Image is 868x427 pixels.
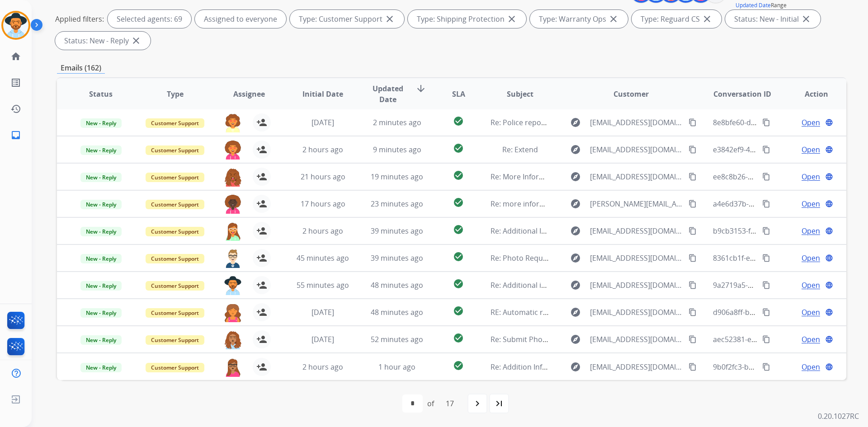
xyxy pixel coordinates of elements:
mat-icon: check_circle [453,360,464,371]
span: 17 hours ago [301,199,345,209]
span: d906a8ff-b633-44ba-a946-29de65347a5c [713,307,850,317]
span: [EMAIL_ADDRESS][DOMAIN_NAME] [590,361,683,372]
span: 9b0f2fc3-ba62-4bb2-bdbd-6228f575a663 [713,362,850,372]
span: Subject [507,89,533,99]
mat-icon: content_copy [689,118,697,127]
mat-icon: check_circle [453,143,464,154]
mat-icon: explore [570,307,581,318]
span: [EMAIL_ADDRESS][DOMAIN_NAME] [590,253,683,263]
span: Customer Support [146,363,204,372]
span: Status [89,89,113,99]
span: [EMAIL_ADDRESS][DOMAIN_NAME] [590,144,683,155]
mat-icon: history [10,103,21,114]
div: Assigned to everyone [195,10,286,28]
span: Conversation ID [713,89,771,99]
span: 2 hours ago [302,362,343,372]
span: 2 hours ago [302,145,343,155]
mat-icon: explore [570,144,581,155]
span: e3842ef9-41b5-411a-ac46-cdb65d76c38f [713,145,849,155]
img: agent-avatar [224,358,242,377]
mat-icon: explore [570,361,581,372]
mat-icon: content_copy [762,363,770,371]
mat-icon: content_copy [762,173,770,181]
span: Customer Support [146,281,204,291]
span: [EMAIL_ADDRESS][DOMAIN_NAME] [590,334,683,345]
span: RE: Automatic reply: Final Reminder! Send in your product to proceed with your claim [491,307,781,317]
mat-icon: explore [570,334,581,345]
span: Customer Support [146,335,204,345]
span: New - Reply [80,200,122,209]
span: [EMAIL_ADDRESS][DOMAIN_NAME] [590,171,683,182]
mat-icon: check_circle [453,278,464,289]
mat-icon: person_add [256,144,267,155]
span: 21 hours ago [301,172,345,182]
span: Customer Support [146,254,204,263]
mat-icon: language [825,173,833,181]
mat-icon: language [825,363,833,371]
mat-icon: close [702,14,712,24]
img: agent-avatar [224,195,242,214]
mat-icon: navigate_next [472,398,483,409]
mat-icon: content_copy [762,254,770,262]
span: Open [802,117,820,128]
span: Re: Photo Request [491,253,553,263]
span: Open [802,307,820,318]
span: Re: Additional information [491,280,580,290]
mat-icon: last_page [494,398,505,409]
span: Customer Support [146,118,204,128]
span: b9cb3153-f7eb-4e39-aaf9-474398a7ad7d [713,226,850,236]
span: Customer Support [146,308,204,318]
mat-icon: person_add [256,225,267,236]
mat-icon: person_add [256,361,267,372]
span: 39 minutes ago [371,226,423,236]
div: Status: New - Initial [725,10,821,28]
mat-icon: language [825,200,833,208]
span: Re: Police report needed [491,117,575,127]
button: Updated Date [736,2,771,9]
div: Status: New - Reply [55,32,151,50]
mat-icon: content_copy [689,200,697,208]
span: Customer Support [146,227,204,236]
span: 19 minutes ago [371,172,423,182]
span: Range [736,1,787,9]
span: a4e6d37b-d4d2-4a40-9003-c57aeb362848 [713,199,854,209]
span: Customer Support [146,173,204,182]
mat-icon: explore [570,225,581,236]
mat-icon: explore [570,117,581,128]
span: Open [802,280,820,291]
div: 17 [439,394,461,413]
span: 2 minutes ago [373,117,421,127]
span: aec52381-e2c2-46cf-81d4-b6465877ebb0 [713,334,851,344]
span: Re: Addition Information [491,362,574,372]
th: Action [772,78,846,110]
span: New - Reply [80,173,122,182]
div: Type: Reguard CS [632,10,722,28]
img: avatar [3,13,28,38]
img: agent-avatar [224,303,242,322]
mat-icon: list_alt [10,77,21,88]
mat-icon: content_copy [762,281,770,289]
mat-icon: content_copy [762,118,770,127]
span: Initial Date [302,89,343,99]
span: Customer Support [146,200,204,209]
mat-icon: explore [570,198,581,209]
span: Open [802,334,820,345]
mat-icon: content_copy [762,227,770,235]
span: 48 minutes ago [371,307,423,317]
img: agent-avatar [224,249,242,268]
img: agent-avatar [224,222,242,241]
span: New - Reply [80,254,122,263]
mat-icon: check_circle [453,333,464,343]
div: Type: Customer Support [290,10,404,28]
mat-icon: person_add [256,253,267,263]
mat-icon: person_add [256,334,267,345]
span: 9a2719a5-5c1b-48fb-91b3-640eb661ff22 [713,280,849,290]
span: Customer Support [146,145,204,155]
span: Re: more information needed. [491,199,593,209]
mat-icon: arrow_downward [415,83,426,94]
span: SLA [452,89,465,99]
mat-icon: language [825,145,833,154]
div: of [427,398,434,409]
mat-icon: person_add [256,171,267,182]
mat-icon: language [825,118,833,127]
